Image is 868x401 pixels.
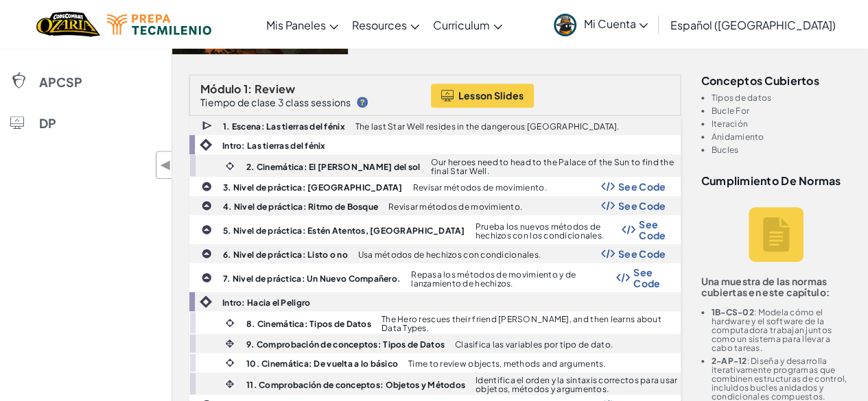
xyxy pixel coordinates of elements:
h3: Conceptos cubiertos [701,75,852,86]
a: 7. Nivel de práctica: Un Nuevo Compañero. Repasa los métodos de movimiento y de lanzamiento de he... [189,263,681,292]
span: See Code [618,200,666,211]
img: Show Code Logo [601,201,615,210]
span: ◀ [160,155,172,175]
li: Iteración [712,119,852,128]
span: Resources [352,18,407,32]
span: See Code [639,219,666,241]
b: 3. Nivel de práctica: [GEOGRAPHIC_DATA] [223,182,403,193]
img: IconInteractive.svg [224,378,236,390]
p: Revisar métodos de movimiento. [388,202,522,211]
b: 5. Nivel de práctica: Estén Atentos, [GEOGRAPHIC_DATA] [223,226,465,236]
span: Review [255,82,296,96]
img: IconIntro.svg [200,138,212,151]
a: Curriculum [426,6,509,43]
a: Resources [345,6,426,43]
li: : Modela cómo el hardware y el software de la computadora trabajan juntos como un sistema para ll... [712,308,852,352]
span: Español ([GEOGRAPHIC_DATA]) [670,18,835,32]
p: Tiempo de clase 3 class sessions [200,97,351,108]
p: Time to review objects, methods and arguments. [408,359,605,368]
p: Our heroes need to head to the Palace of the Sun to find the final Star Well. [431,158,680,175]
p: Clasifica las variables por tipo de dato. [455,340,613,349]
a: Español ([GEOGRAPHIC_DATA]) [663,6,842,43]
p: Revisar métodos de movimiento. [413,183,547,192]
span: 1: [244,82,253,96]
img: IconCinematic.svg [224,160,236,172]
b: 7. Nivel de práctica: Un Nuevo Compañero. [223,274,401,284]
img: Show Code Logo [622,225,635,234]
span: Mi Cuenta [583,16,648,31]
a: Mi Cuenta [547,3,655,46]
li: : Diseña y desarrolla iterativamente programas que combinen estructuras de control, incluidos buc... [712,356,852,401]
p: Una muestra de las normas cubiertas en este capítulo: [701,276,852,297]
img: IconHint.svg [357,97,368,108]
img: IconCinematic.svg [224,356,236,369]
a: 3. Nivel de práctica: [GEOGRAPHIC_DATA] Revisar métodos de movimiento. Show Code Logo See Code [189,177,681,196]
p: The last Star Well resides in the dangerous [GEOGRAPHIC_DATA]. [355,122,620,131]
p: Prueba los nuevos métodos de hechizos con los condicionales. [476,222,622,240]
b: 2-AP-12 [712,356,747,366]
img: IconCutscene.svg [202,119,214,132]
a: 6. Nivel de práctica: Listo o no Usa métodos de hechizos con condicionales. Show Code Logo See Code [189,244,681,263]
img: IconIntro.svg [200,295,212,308]
h3: Cumplimiento de normas [701,175,852,186]
a: 4. Nivel de práctica: Ritmo de Bosque Revisar métodos de movimiento. Show Code Logo See Code [189,196,681,215]
img: Tecmilenio logo [107,14,211,35]
b: 1B-CS-02 [712,307,754,317]
li: Bucles [712,145,852,154]
b: 4. Nivel de práctica: Ritmo de Bosque [223,202,378,212]
a: 1. Escena: Las tierras del fénix The last Star Well resides in the dangerous [GEOGRAPHIC_DATA]. [189,116,681,135]
p: Identifica el orden y la sintaxis correctos para usar objetos, métodos y argumentos. [476,376,680,393]
span: Módulo [200,82,242,96]
a: 11. Comprobación de conceptos: Objetos y Métodos Identifica el orden y la sintaxis correctos para... [189,372,681,395]
img: IconPracticeLevel.svg [201,248,212,259]
b: 11. Comprobación de conceptos: Objetos y Métodos [246,380,465,390]
span: Lesson Slides [458,90,524,101]
span: Mis Paneles [266,18,326,32]
img: Show Code Logo [601,249,615,258]
li: Bucle For [712,106,852,115]
p: The Hero rescues their friend [PERSON_NAME], and then learns about Data Types. [382,315,680,332]
a: 5. Nivel de práctica: Estén Atentos, [GEOGRAPHIC_DATA] Prueba los nuevos métodos de hechizos con ... [189,215,681,244]
b: 8. Cinemática: Tipos de Datos [246,319,371,329]
b: 10. Cinemática: De vuelta a lo básico [246,359,398,369]
li: Tipos de datos [712,93,852,102]
a: 2. Cinemática: El [PERSON_NAME] del sol Our heroes need to head to the Palace of the Sun to find ... [189,154,681,177]
img: Show Code Logo [601,182,615,191]
b: 2. Cinemática: El [PERSON_NAME] del sol [246,162,421,172]
b: 1. Escena: Las tierras del fénix [223,121,345,132]
span: See Code [633,267,666,289]
a: Mis Paneles [259,6,345,43]
a: 8. Cinemática: Tipos de Datos The Hero rescues their friend [PERSON_NAME], and then learns about ... [189,311,681,334]
b: 9. Comprobación de conceptos: Tipos de Datos [246,339,445,350]
span: See Code [618,248,666,259]
img: IconPracticeLevel.svg [201,200,212,211]
p: Usa métodos de hechizos con condicionales. [358,250,541,259]
span: Curriculum [433,18,490,32]
a: 9. Comprobación de conceptos: Tipos de Datos Clasifica las variables por tipo de dato. [189,334,681,353]
button: Lesson Slides [431,84,535,108]
img: Home [36,10,100,38]
b: 6. Nivel de práctica: Listo o no [223,250,348,260]
img: IconPracticeLevel.svg [201,272,212,283]
img: IconInteractive.svg [224,337,236,350]
img: avatar [554,14,576,36]
li: Anidamiento [712,132,852,141]
a: Ozaria by CodeCombat logo [36,10,100,38]
img: IconPracticeLevel.svg [201,181,212,192]
a: 10. Cinemática: De vuelta a lo básico Time to review objects, methods and arguments. [189,353,681,372]
b: Intro: Las tierras del fénix [222,141,326,151]
img: IconCinematic.svg [224,317,236,329]
img: Show Code Logo [616,273,630,282]
b: Intro: Hacia el Peligro [222,297,310,308]
img: IconPracticeLevel.svg [201,224,212,235]
span: See Code [618,181,666,192]
p: Repasa los métodos de movimiento y de lanzamiento de hechizos. [411,270,616,288]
